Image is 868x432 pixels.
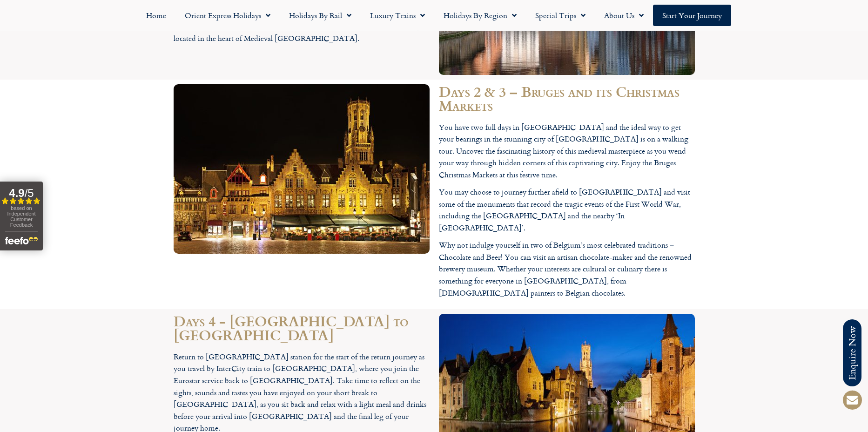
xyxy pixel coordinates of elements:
[595,5,653,26] a: About Us
[174,314,430,342] h2: Days 4 - [GEOGRAPHIC_DATA] to [GEOGRAPHIC_DATA]
[653,5,731,26] a: Start your Journey
[175,5,280,26] a: Orient Express Holidays
[439,84,695,112] h2: Days 2 & 3 – Bruges and its Christmas Markets
[434,5,526,26] a: Holidays by Region
[439,186,695,234] p: You may choose to journey further afield to [GEOGRAPHIC_DATA] and visit some of the monuments tha...
[280,5,361,26] a: Holidays by Rail
[526,5,595,26] a: Special Trips
[439,121,695,181] p: You have two full days in [GEOGRAPHIC_DATA] and the ideal way to get your bearings in the stunnin...
[137,5,175,26] a: Home
[5,5,863,26] nav: Menu
[439,239,695,299] p: Why not indulge yourself in two of Belgium’s most celebrated traditions – Chocolate and Beer! You...
[361,5,434,26] a: Luxury Trains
